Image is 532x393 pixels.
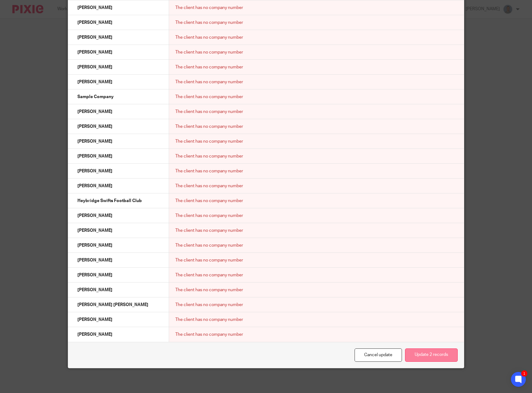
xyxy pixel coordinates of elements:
td: Sample Company [68,89,169,104]
td: [PERSON_NAME] [68,238,169,253]
td: [PERSON_NAME] [68,30,169,45]
td: [PERSON_NAME] [68,312,169,327]
td: [PERSON_NAME] [68,283,169,297]
td: [PERSON_NAME] [68,268,169,283]
td: [PERSON_NAME] [68,253,169,268]
td: [PERSON_NAME] [68,149,169,164]
td: [PERSON_NAME] [68,134,169,149]
td: [PERSON_NAME] [68,119,169,134]
div: 1 [521,370,527,377]
button: Update 2 records [405,348,458,362]
td: [PERSON_NAME] [68,223,169,238]
td: [PERSON_NAME] [68,75,169,89]
td: [PERSON_NAME] [68,104,169,119]
td: [PERSON_NAME] [68,60,169,75]
a: Cancel update [355,348,402,362]
td: Heybridge Swifts Football Club [68,193,169,208]
td: [PERSON_NAME] [68,208,169,223]
td: [PERSON_NAME] [68,45,169,60]
td: [PERSON_NAME] [68,0,169,15]
td: [PERSON_NAME] [68,164,169,179]
td: [PERSON_NAME] [68,179,169,193]
td: [PERSON_NAME] [68,327,169,342]
td: [PERSON_NAME] [PERSON_NAME] [68,297,169,312]
td: [PERSON_NAME] [68,15,169,30]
